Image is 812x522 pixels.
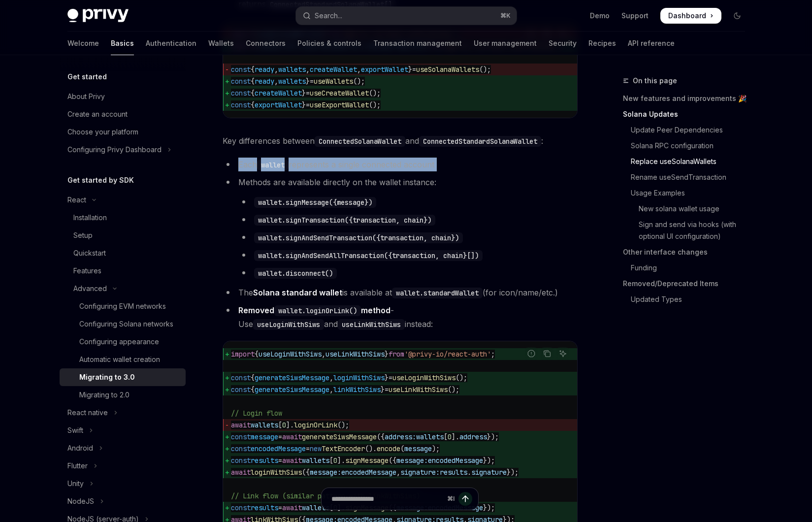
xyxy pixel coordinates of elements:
span: } [408,65,412,74]
span: }); [487,432,499,441]
strong: Removed method [238,305,390,315]
span: { [251,385,255,394]
span: (); [479,65,491,74]
div: Features [73,265,101,277]
span: generateSiwsMessage [255,385,329,394]
span: ⌘ K [500,12,511,20]
li: Each represents a single connected account [223,158,578,171]
span: { [251,100,255,109]
span: ); [432,444,440,453]
span: useLinkWithSiws [389,385,448,394]
span: ({ [302,468,310,477]
span: const [231,456,251,465]
span: , [329,385,333,394]
span: const [231,373,251,382]
span: = [306,89,310,98]
div: Automatic wallet creation [79,354,160,365]
a: New solana wallet usage [623,201,753,217]
a: Funding [623,260,753,276]
code: wallet.loginOrLink() [274,305,361,316]
a: API reference [628,32,675,55]
span: } [385,373,389,382]
span: const [231,444,251,453]
div: About Privy [67,91,105,102]
span: await [282,432,302,441]
span: useWallets [314,77,353,86]
a: Removed/Deprecated Items [623,276,753,292]
li: Methods are available directly on the wallet instance: [223,175,578,280]
span: ready [255,65,274,74]
span: useCreateWallet [310,89,369,98]
span: const [231,385,251,394]
button: Toggle Advanced section [60,280,186,297]
a: Installation [60,209,186,227]
span: await [282,456,302,465]
span: generateSiwsMessage [302,432,377,441]
span: await [231,421,251,429]
button: Copy the contents from the code block [541,347,553,360]
span: (); [448,385,459,394]
span: , [396,468,400,477]
div: Configuring Privy Dashboard [67,144,162,156]
div: Unity [67,478,84,489]
span: message [404,444,432,453]
code: ConnectedSolanaWallet [315,136,405,147]
a: Configuring EVM networks [60,297,186,315]
code: wallet.signMessage({message}) [254,197,376,208]
code: useLoginWithSiws [253,319,324,330]
span: = [310,77,314,86]
span: useLoginWithSiws [259,350,322,359]
span: On this page [633,75,677,87]
span: new [310,444,322,453]
a: New features and improvements 🎉 [623,91,753,106]
a: Recipes [588,32,616,55]
span: message: [310,468,341,477]
span: { [251,77,255,86]
span: const [231,89,251,98]
span: ({ [389,456,396,465]
button: Open search [296,7,517,25]
button: Toggle NodeJS section [60,492,186,510]
button: Report incorrect code [525,347,538,360]
a: Connectors [246,32,286,55]
div: Create an account [67,108,128,120]
div: Migrating to 3.0 [79,371,135,383]
button: Toggle Unity section [60,475,186,492]
button: Toggle Flutter section [60,457,186,475]
span: { [251,89,255,98]
span: const [231,77,251,86]
span: useExportWallet [310,100,369,109]
span: TextEncoder [322,444,365,453]
div: Advanced [73,283,107,294]
a: Create an account [60,105,186,123]
div: Configuring appearance [79,336,159,348]
span: (); [369,100,381,109]
a: Transaction management [373,32,462,55]
button: Toggle Swift section [60,422,186,439]
span: const [231,100,251,109]
h5: Get started by SDK [67,174,134,186]
span: (); [353,77,365,86]
a: Welcome [67,32,99,55]
span: loginOrLink [294,421,337,429]
span: , [329,373,333,382]
a: About Privy [60,88,186,105]
span: wallets [278,65,306,74]
span: { [251,65,255,74]
span: , [322,350,325,359]
span: { [255,350,259,359]
span: message [251,432,278,441]
span: } [306,77,310,86]
div: Flutter [67,460,88,472]
a: Setup [60,227,186,244]
div: React native [67,407,108,419]
span: , [357,65,361,74]
a: Support [621,11,649,21]
span: const [231,432,251,441]
a: Demo [590,11,610,21]
div: Quickstart [73,247,106,259]
div: NodeJS [67,495,94,507]
button: Toggle dark mode [729,8,745,24]
span: signMessage [345,456,389,465]
span: = [306,444,310,453]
